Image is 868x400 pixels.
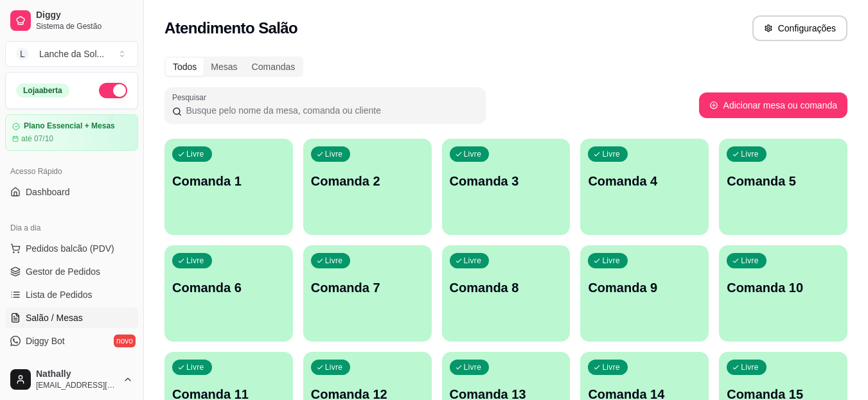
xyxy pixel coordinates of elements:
[21,134,53,144] article: até 07/10
[26,186,70,198] span: Dashboard
[36,369,118,380] span: Nathally
[172,92,211,103] label: Pesquisar
[5,182,138,202] a: Dashboard
[325,149,343,159] p: Livre
[311,172,424,190] p: Comanda 2
[741,149,759,159] p: Livre
[5,308,138,328] a: Salão / Mesas
[5,354,138,374] a: KDS
[588,279,701,297] p: Comanda 9
[580,139,709,235] button: LivreComanda 4
[26,242,114,255] span: Pedidos balcão (PDV)
[741,362,759,372] p: Livre
[464,256,482,266] p: Livre
[186,149,204,159] p: Livre
[172,279,285,297] p: Comanda 6
[36,10,133,21] span: Diggy
[442,139,571,235] button: LivreComanda 3
[164,245,293,342] button: LivreComanda 6
[727,279,840,297] p: Comanda 10
[311,279,424,297] p: Comanda 7
[602,149,620,159] p: Livre
[5,331,138,351] a: Diggy Botnovo
[26,335,65,347] span: Diggy Bot
[5,218,138,238] div: Dia a dia
[5,114,138,151] a: Plano Essencial + Mesasaté 07/10
[5,161,138,182] div: Acesso Rápido
[36,21,133,31] span: Sistema de Gestão
[186,256,204,266] p: Livre
[303,245,432,342] button: LivreComanda 7
[164,139,293,235] button: LivreComanda 1
[464,149,482,159] p: Livre
[26,265,100,278] span: Gestor de Pedidos
[5,261,138,282] a: Gestor de Pedidos
[699,92,847,118] button: Adicionar mesa ou comanda
[450,172,563,190] p: Comanda 3
[580,245,709,342] button: LivreComanda 9
[16,83,69,98] div: Loja aberta
[24,121,115,131] article: Plano Essencial + Mesas
[727,172,840,190] p: Comanda 5
[588,172,701,190] p: Comanda 4
[450,279,563,297] p: Comanda 8
[5,5,138,36] a: DiggySistema de Gestão
[602,256,620,266] p: Livre
[325,256,343,266] p: Livre
[442,245,571,342] button: LivreComanda 8
[39,48,104,60] div: Lanche da Sol ...
[36,380,118,390] span: [EMAIL_ADDRESS][DOMAIN_NAME]
[182,104,478,117] input: Pesquisar
[245,58,303,76] div: Comandas
[752,15,847,41] button: Configurações
[325,362,343,372] p: Livre
[166,58,204,76] div: Todos
[5,238,138,259] button: Pedidos balcão (PDV)
[5,284,138,305] a: Lista de Pedidos
[99,83,127,98] button: Alterar Status
[186,362,204,372] p: Livre
[26,288,93,301] span: Lista de Pedidos
[26,358,44,370] span: KDS
[464,362,482,372] p: Livre
[719,245,847,342] button: LivreComanda 10
[719,139,847,235] button: LivreComanda 5
[303,139,432,235] button: LivreComanda 2
[602,362,620,372] p: Livre
[741,256,759,266] p: Livre
[5,364,138,395] button: Nathally[EMAIL_ADDRESS][DOMAIN_NAME]
[164,18,297,39] h2: Atendimento Salão
[5,41,138,67] button: Select a team
[204,58,244,76] div: Mesas
[16,48,29,60] span: L
[172,172,285,190] p: Comanda 1
[26,311,83,324] span: Salão / Mesas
